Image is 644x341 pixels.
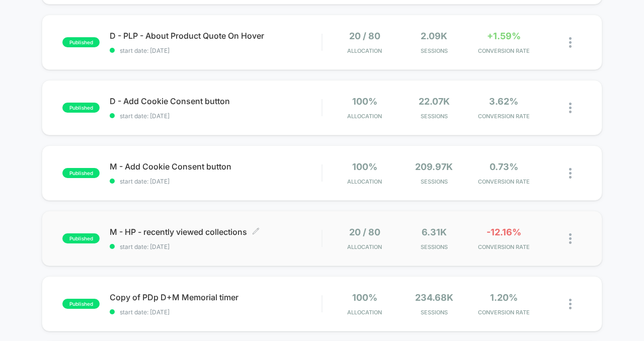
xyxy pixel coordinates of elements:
[110,161,321,172] span: M - Add Cookie Consent button
[110,112,321,120] span: start date: [DATE]
[489,96,518,107] span: 3.62%
[110,31,321,41] span: D - PLP - About Product Quote On Hover
[352,96,377,107] span: 100%
[471,47,536,54] span: CONVERSION RATE
[415,292,453,303] span: 234.68k
[110,243,321,250] span: start date: [DATE]
[569,103,572,113] img: close
[402,47,466,54] span: Sessions
[62,299,100,309] span: published
[402,178,466,185] span: Sessions
[110,47,321,54] span: start date: [DATE]
[422,227,447,237] span: 6.31k
[352,161,377,172] span: 100%
[62,103,100,113] span: published
[490,161,518,172] span: 0.73%
[490,292,518,303] span: 1.20%
[402,243,466,250] span: Sessions
[62,37,100,47] span: published
[569,37,572,48] img: close
[349,227,380,237] span: 20 / 80
[110,292,321,302] span: Copy of PDp D+M Memorial timer
[110,308,321,316] span: start date: [DATE]
[347,178,382,185] span: Allocation
[471,243,536,250] span: CONVERSION RATE
[487,227,521,237] span: -12.16%
[347,243,382,250] span: Allocation
[110,178,321,185] span: start date: [DATE]
[402,309,466,316] span: Sessions
[347,113,382,120] span: Allocation
[402,113,466,120] span: Sessions
[349,31,380,41] span: 20 / 80
[110,227,321,237] span: M - HP - recently viewed collections
[471,113,536,120] span: CONVERSION RATE
[471,309,536,316] span: CONVERSION RATE
[569,168,572,179] img: close
[415,161,453,172] span: 209.97k
[569,299,572,309] img: close
[347,309,382,316] span: Allocation
[487,31,521,41] span: +1.59%
[569,233,572,244] img: close
[421,31,447,41] span: 2.09k
[419,96,450,107] span: 22.07k
[62,168,100,178] span: published
[347,47,382,54] span: Allocation
[110,96,321,106] span: D - Add Cookie Consent button
[62,233,100,243] span: published
[471,178,536,185] span: CONVERSION RATE
[352,292,377,303] span: 100%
